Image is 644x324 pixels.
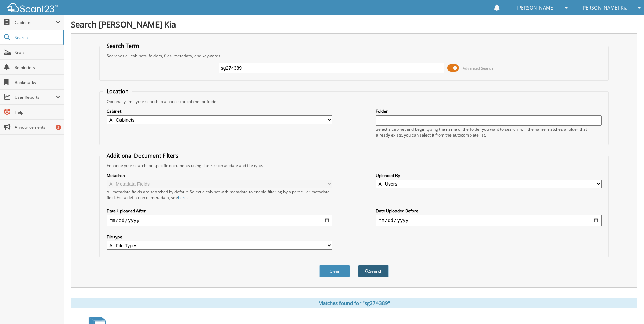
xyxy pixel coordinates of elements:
div: Matches found for "sg274389" [71,298,637,308]
span: Help [15,109,60,115]
button: Search [358,265,389,277]
span: Advanced Search [463,66,493,71]
label: Uploaded By [376,173,602,178]
span: [PERSON_NAME] Kia [581,6,628,10]
legend: Search Term [103,42,143,50]
span: Announcements [15,124,60,130]
span: Cabinets [15,20,56,25]
h1: Search [PERSON_NAME] Kia [71,19,637,30]
div: All metadata fields are searched by default. Select a cabinet with metadata to enable filtering b... [107,189,332,200]
label: Metadata [107,173,332,178]
span: Bookmarks [15,79,60,85]
div: 2 [56,125,61,130]
legend: Additional Document Filters [103,152,182,159]
span: Search [15,35,59,40]
input: end [376,215,602,226]
a: here [178,195,187,200]
div: Enhance your search for specific documents using filters such as date and file type. [103,163,605,168]
label: Cabinet [107,108,332,114]
label: File type [107,234,332,240]
span: User Reports [15,94,56,100]
label: Date Uploaded Before [376,208,602,214]
span: [PERSON_NAME] [517,6,555,10]
div: Searches all cabinets, folders, files, metadata, and keywords [103,53,605,59]
label: Folder [376,108,602,114]
div: Optionally limit your search to a particular cabinet or folder [103,98,605,104]
legend: Location [103,88,132,95]
span: Reminders [15,65,60,70]
input: start [107,215,332,226]
label: Date Uploaded After [107,208,332,214]
img: scan123-logo-white.svg [7,3,58,12]
span: Scan [15,50,60,55]
div: Select a cabinet and begin typing the name of the folder you want to search in. If the name match... [376,126,602,138]
button: Clear [319,265,350,277]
